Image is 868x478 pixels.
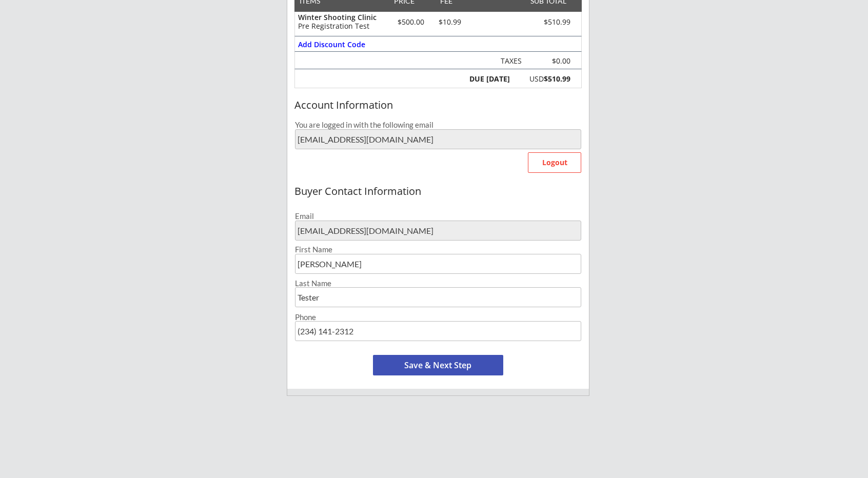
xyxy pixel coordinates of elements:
div: Taxes not charged on the fee [497,57,522,65]
div: Account Information [294,99,582,111]
div: $0.00 [530,57,570,65]
strong: $510.99 [544,74,570,84]
div: Pre Registration Test [298,23,385,30]
div: Buyer Contact Information [294,186,582,197]
div: Taxes not charged on the fee [530,57,570,65]
div: Phone [295,313,581,321]
button: Save & Next Step [373,355,503,375]
div: Winter Shooting Clinic [298,14,385,21]
button: Logout [528,152,581,173]
div: Email [295,212,581,220]
div: $10.99 [433,18,467,26]
div: Last Name [295,280,581,287]
div: Add Discount Code [298,41,366,48]
div: DUE [DATE] [467,75,510,83]
div: $510.99 [512,18,570,26]
div: TAXES [497,57,522,65]
div: First Name [295,246,581,253]
div: You are logged in with the following email [295,121,582,129]
div: USD [516,75,570,83]
div: $500.00 [389,18,433,26]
